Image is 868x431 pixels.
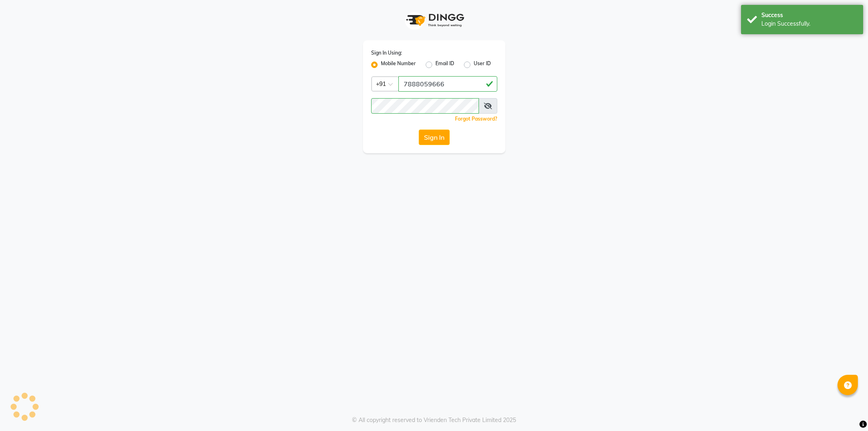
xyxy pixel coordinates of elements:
[371,98,479,114] input: Username
[455,116,497,122] a: Forgot Password?
[435,60,454,70] label: Email ID
[381,60,416,70] label: Mobile Number
[834,398,860,423] iframe: chat widget
[371,49,402,57] label: Sign In Using:
[761,20,857,28] div: Login Successfully.
[474,60,491,70] label: User ID
[402,8,467,32] img: logo1.svg
[761,11,857,20] div: Success
[398,76,497,92] input: Username
[419,130,450,145] button: Sign In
